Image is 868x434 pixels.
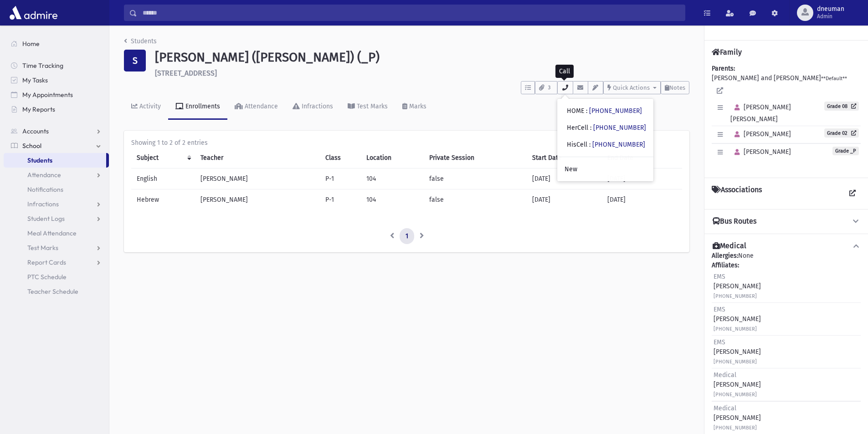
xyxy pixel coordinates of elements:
[320,168,361,189] td: P-1
[27,200,59,208] span: Infractions
[714,392,757,398] small: [PHONE_NUMBER]
[527,189,602,210] td: [DATE]
[300,102,333,110] div: Infractions
[557,161,653,178] a: New
[590,124,591,132] span: :
[124,37,157,45] a: Students
[603,81,661,94] button: Quick Actions
[168,94,227,120] a: Enrollments
[714,273,725,281] span: EMS
[4,87,109,102] a: My Appointments
[7,4,60,22] img: AdmirePro
[4,168,109,182] a: Attendance
[713,241,746,251] h4: Medical
[361,148,424,168] th: Location
[27,214,65,223] span: Student Logs
[4,226,109,240] a: Meal Attendance
[712,261,739,269] b: Affiliates:
[714,425,757,431] small: [PHONE_NUMBER]
[712,64,861,170] div: [PERSON_NAME] and [PERSON_NAME]
[567,123,646,133] div: HerCell
[593,124,646,132] a: [PHONE_NUMBER]
[124,94,168,120] a: Activity
[22,40,40,48] span: Home
[824,128,859,138] a: Grade 02
[124,36,157,50] nav: breadcrumb
[4,73,109,87] a: My Tasks
[714,293,757,299] small: [PHONE_NUMBER]
[730,103,791,123] span: [PERSON_NAME] [PERSON_NAME]
[4,138,109,153] a: School
[395,94,434,120] a: Marks
[22,105,55,113] span: My Reports
[340,94,395,120] a: Test Marks
[712,252,738,260] b: Allergies:
[4,58,109,73] a: Time Tracking
[27,171,61,179] span: Attendance
[155,69,689,77] h6: [STREET_ADDRESS]
[567,140,645,149] div: HisCell
[22,142,41,150] span: School
[27,273,67,281] span: PTC Schedule
[184,102,220,110] div: Enrollments
[4,270,109,284] a: PTC Schedule
[4,197,109,211] a: Infractions
[124,50,146,71] div: S
[4,255,109,270] a: Report Cards
[714,359,757,365] small: [PHONE_NUMBER]
[407,102,426,110] div: Marks
[195,189,319,210] td: [PERSON_NAME]
[527,168,602,189] td: [DATE]
[4,102,109,117] a: My Reports
[4,153,106,168] a: Students
[4,240,109,255] a: Test Marks
[195,168,319,189] td: [PERSON_NAME]
[817,5,844,13] span: dneuman
[131,148,195,168] th: Subject
[824,102,859,111] a: Grade 08
[555,65,574,78] div: Call
[714,403,761,432] div: [PERSON_NAME]
[844,185,861,202] a: View all Associations
[320,148,361,168] th: Class
[712,251,861,434] div: None
[589,141,591,148] span: :
[131,189,195,210] td: Hebrew
[285,94,340,120] a: Infractions
[195,148,319,168] th: Teacher
[4,211,109,226] a: Student Logs
[27,185,63,194] span: Notifications
[832,147,859,155] span: Grade _P
[227,94,285,120] a: Attendance
[131,168,195,189] td: English
[4,124,109,138] a: Accounts
[424,148,527,168] th: Private Session
[137,5,685,21] input: Search
[400,228,414,245] a: 1
[592,141,645,148] a: [PHONE_NUMBER]
[714,272,761,301] div: [PERSON_NAME]
[27,229,77,237] span: Meal Attendance
[712,241,861,251] button: Medical
[424,168,527,189] td: false
[730,148,791,156] span: [PERSON_NAME]
[714,337,761,366] div: [PERSON_NAME]
[712,217,861,226] button: Bus Routes
[714,326,757,332] small: [PHONE_NUMBER]
[714,305,761,333] div: [PERSON_NAME]
[361,189,424,210] td: 104
[712,185,762,202] h4: Associations
[22,61,63,70] span: Time Tracking
[361,168,424,189] td: 104
[4,36,109,51] a: Home
[4,182,109,197] a: Notifications
[589,107,642,115] a: [PHONE_NUMBER]
[714,371,736,379] span: Medical
[131,138,682,148] div: Showing 1 to 2 of 2 entries
[661,81,689,94] button: Notes
[27,244,58,252] span: Test Marks
[138,102,161,110] div: Activity
[424,189,527,210] td: false
[567,106,642,116] div: HOME
[27,258,66,266] span: Report Cards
